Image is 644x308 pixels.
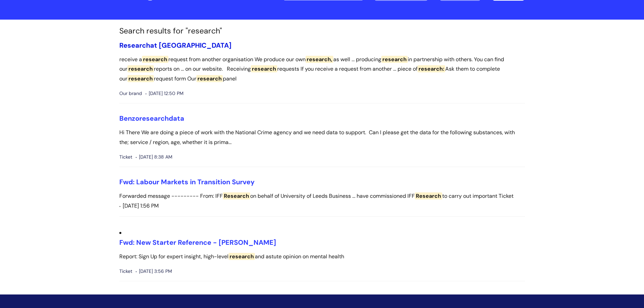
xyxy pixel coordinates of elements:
span: research [127,75,154,82]
span: research [381,56,408,63]
span: research, [306,56,333,63]
a: Benzoresearchdata [119,114,184,123]
span: Ticket [499,191,514,201]
p: Forwarded message --------- From: IFF on behalf of University of Leeds Business ... have commissi... [119,191,525,211]
span: [DATE] 3:56 PM [136,267,172,276]
span: Ticket [119,267,132,276]
span: research [251,65,277,72]
span: [DATE] 8:38 AM [136,153,172,161]
span: research [139,114,169,123]
span: Our brand [119,89,142,98]
p: Report: Sign Up for expert insight, high-level and astute opinion on mental health [119,252,525,262]
a: Fwd: Labour Markets in Transition Survey [119,177,255,186]
p: receive a request from another organisation We produce our own as well ... producing in partnersh... [119,55,525,84]
span: Ticket [119,153,132,161]
p: Hi There We are doing a piece of work with the National Crime agency and we need data to support.... [119,128,525,147]
span: Research [223,192,250,199]
a: Fwd: New Starter Reference - [PERSON_NAME] [119,238,276,247]
span: [DATE] 12:50 PM [145,89,184,98]
span: Research [415,192,442,199]
span: research [229,253,255,260]
span: research [196,75,223,82]
span: [DATE] 1:56 PM [119,201,159,211]
span: research [127,65,154,72]
span: research [142,56,168,63]
a: Researchat [GEOGRAPHIC_DATA] [119,41,232,50]
span: Research [119,41,150,50]
h1: Search results for "research" [119,26,525,36]
span: research: [418,65,445,72]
